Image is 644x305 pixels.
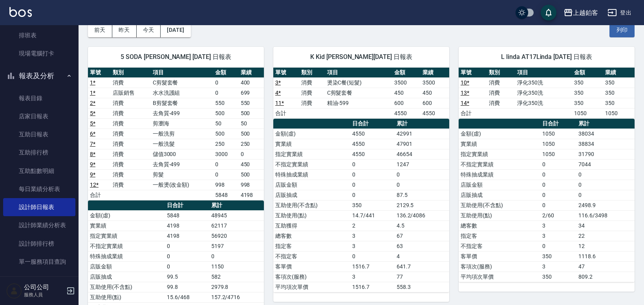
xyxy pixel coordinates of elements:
td: 350 [540,251,576,261]
td: 4198 [165,231,209,241]
a: 報表目錄 [3,89,75,107]
td: 3 [350,231,395,241]
td: 店販金額 [459,180,540,190]
td: 2129.5 [395,200,449,210]
th: 業績 [603,68,635,78]
th: 項目 [325,68,392,78]
td: 去角質-499 [151,108,214,118]
td: 0 [213,169,238,180]
a: 設計師排行榜 [3,235,75,253]
td: 450 [421,88,449,98]
td: 5848 [213,190,238,200]
td: 500 [239,108,264,118]
td: 3500 [392,77,421,88]
td: 0 [213,88,238,98]
td: 1118.6 [576,251,635,261]
td: 水水洗護組 [151,88,214,98]
td: 互助使用(不含點) [459,200,540,210]
td: 一般洗髮 [151,139,214,149]
td: 0 [213,159,238,169]
td: 31790 [576,149,635,159]
td: 店販金額 [88,261,165,272]
th: 金額 [213,68,238,78]
td: 指定實業績 [88,231,165,241]
td: 0 [165,241,209,251]
td: 店販抽成 [88,272,165,282]
button: 前天 [88,23,112,37]
td: 600 [421,98,449,108]
td: C剪髮套餐 [151,77,214,88]
td: 0 [350,180,395,190]
table: a dense table [88,68,264,200]
th: 金額 [572,68,604,78]
td: 金額(虛) [88,210,165,220]
td: 消費 [111,139,150,149]
td: 0 [540,180,576,190]
td: 3 [350,272,395,282]
td: 0 [239,149,264,159]
td: 不指定實業績 [88,241,165,251]
td: 500 [239,169,264,180]
td: 550 [239,98,264,108]
td: 淨化350洗 [515,77,572,88]
th: 單號 [273,68,299,78]
td: 136.2/4086 [395,210,449,220]
td: 1050 [540,149,576,159]
td: 消費 [111,77,150,88]
td: 剪瀏海 [151,118,214,129]
td: 7044 [576,159,635,169]
td: 實業績 [273,139,350,149]
td: 客單價 [459,251,540,261]
td: 合計 [273,108,299,118]
td: 34 [576,220,635,231]
td: 157.2/4716 [209,292,264,302]
a: 店家日報表 [3,107,75,125]
td: 582 [209,272,264,282]
td: 500 [213,108,238,118]
td: 0 [350,251,395,261]
td: 250 [213,139,238,149]
td: 客單價 [273,261,350,272]
span: 5 SODA [PERSON_NAME] [DATE] 日報表 [97,53,254,61]
td: 450 [392,88,421,98]
th: 單號 [88,68,111,78]
td: 14.7/441 [350,210,395,220]
td: 互助獲得 [273,220,350,231]
td: 指定實業績 [459,149,540,159]
td: 0 [576,169,635,180]
a: 排班表 [3,26,75,44]
td: 客項次(服務) [273,272,350,282]
td: 消費 [111,98,150,108]
td: 50 [213,118,238,129]
td: 0 [540,190,576,200]
td: 不指定實業績 [459,159,540,169]
td: 金額(虛) [273,129,350,139]
td: 消費 [111,108,150,118]
td: 淨化350洗 [515,88,572,98]
td: 558.3 [395,282,449,292]
td: 47 [576,261,635,272]
td: 77 [395,272,449,282]
button: 上越鉑客 [560,5,601,21]
td: 12 [576,241,635,251]
td: 46654 [395,149,449,159]
th: 項目 [515,68,572,78]
td: 平均項次單價 [273,282,350,292]
td: 4550 [421,108,449,118]
td: 特殊抽成業績 [273,169,350,180]
td: 3 [540,231,576,241]
th: 類別 [487,68,515,78]
td: 0 [540,241,576,251]
td: 42991 [395,129,449,139]
td: 0 [576,190,635,200]
a: 現場電腦打卡 [3,44,75,62]
table: a dense table [459,119,635,282]
td: 0 [350,169,395,180]
td: 550 [213,98,238,108]
td: 總客數 [273,231,350,241]
table: a dense table [273,68,449,119]
th: 日合計 [350,119,395,129]
td: 4.5 [395,220,449,231]
td: 店販抽成 [459,190,540,200]
td: 剪髮 [151,169,214,180]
